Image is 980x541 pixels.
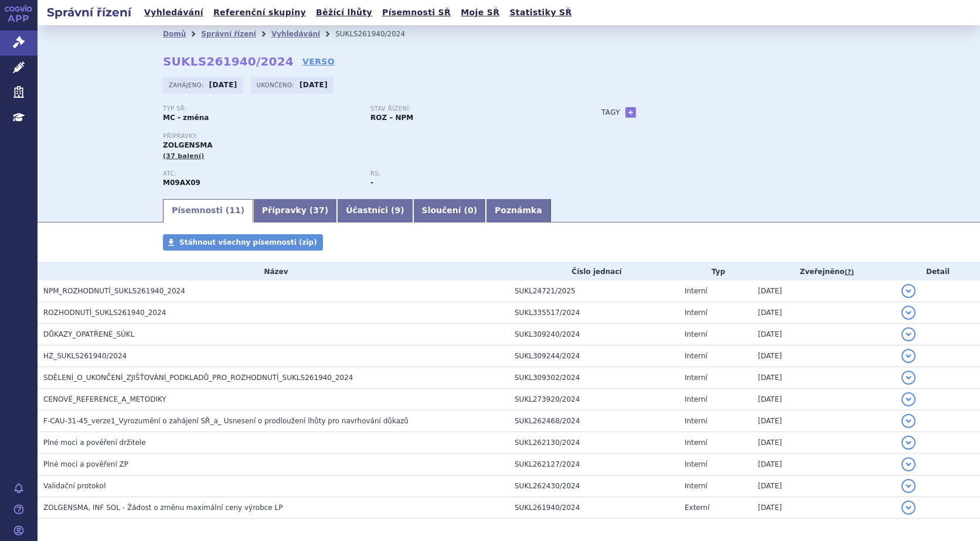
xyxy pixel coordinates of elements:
[370,170,566,177] p: RS:
[509,410,679,432] td: SUKL262468/2024
[335,25,420,43] li: SUKLS261940/2024
[163,133,578,140] p: Přípravky:
[163,179,200,187] strong: ONASEMNOGEN ABEPARVOVEK
[901,349,916,363] button: detail
[685,287,707,295] span: Interní
[685,504,709,512] span: Externí
[43,352,127,360] span: HZ_SUKLS261940/2024
[685,417,707,425] span: Interní
[752,345,896,367] td: [DATE]
[752,432,896,454] td: [DATE]
[43,417,409,425] span: F-CAU-31-45_verze1_Vyrozumění o zahájení SŘ_a_ Usnesení o prodloužení lhůty pro navrhování důkazů
[300,81,328,89] strong: [DATE]
[685,439,707,447] span: Interní
[901,414,916,428] button: detail
[413,199,486,222] a: Sloučení (0)
[685,395,707,403] span: Interní
[394,206,400,215] span: 9
[468,206,474,215] span: 0
[752,280,896,302] td: [DATE]
[253,199,337,222] a: Přípravky (37)
[509,324,679,345] td: SUKL309240/2024
[685,460,707,468] span: Interní
[901,392,916,406] button: detail
[506,5,575,20] a: Statistiky SŘ
[169,80,206,90] span: Zahájeno:
[43,439,146,447] span: Plné moci a pověření držitele
[509,280,679,302] td: SUKL24721/2025
[179,238,317,246] span: Stáhnout všechny písemnosti (zip)
[509,367,679,389] td: SUKL309302/2024
[257,80,297,90] span: Ukončeno:
[337,199,413,222] a: Účastníci (9)
[43,309,166,317] span: ROZHODNUTÍ_SUKLS261940_2024
[509,454,679,475] td: SUKL262127/2024
[509,263,679,280] th: Číslo jednací
[752,497,896,519] td: [DATE]
[163,199,253,222] a: Písemnosti (11)
[38,4,141,20] h2: Správní řízení
[601,105,620,119] h3: Tagy
[901,479,916,493] button: detail
[201,30,256,38] a: Správní řízení
[901,501,916,515] button: detail
[509,432,679,454] td: SUKL262130/2024
[163,30,186,38] a: Domů
[625,107,636,118] a: +
[370,105,566,112] p: Stav řízení:
[685,482,707,490] span: Interní
[509,345,679,367] td: SUKL309244/2024
[685,352,707,360] span: Interní
[901,457,916,471] button: detail
[302,56,335,67] a: VERSO
[509,302,679,324] td: SUKL335517/2024
[43,287,185,295] span: NPM_ROZHODNUTÍ_SUKLS261940_2024
[163,170,359,177] p: ATC:
[752,454,896,475] td: [DATE]
[43,330,134,338] span: DŮKAZY_OPATŘENÉ_SÚKL
[229,206,240,215] span: 11
[163,152,204,160] span: (37 balení)
[752,410,896,432] td: [DATE]
[163,141,213,149] span: ZOLGENSMA
[752,263,896,280] th: Zveřejněno
[752,302,896,324] td: [DATE]
[38,263,509,280] th: Název
[752,389,896,410] td: [DATE]
[313,206,324,215] span: 37
[901,371,916,385] button: detail
[370,179,373,187] strong: -
[752,475,896,497] td: [DATE]
[210,5,309,20] a: Referenční skupiny
[43,395,166,403] span: CENOVÉ_REFERENCE_A_METODIKY
[379,5,454,20] a: Písemnosti SŘ
[901,306,916,320] button: detail
[163,234,323,251] a: Stáhnout všechny písemnosti (zip)
[163,114,209,122] strong: MC - změna
[43,482,106,490] span: Validační protokol
[752,324,896,345] td: [DATE]
[457,5,503,20] a: Moje SŘ
[141,5,207,20] a: Vyhledávání
[312,5,376,20] a: Běžící lhůty
[43,374,353,382] span: SDĚLENÍ_O_UKONČENÍ_ZJIŠŤOVÁNÍ_PODKLADŮ_PRO_ROZHODNUTÍ_SUKLS261940_2024
[509,497,679,519] td: SUKL261940/2024
[685,309,707,317] span: Interní
[679,263,752,280] th: Typ
[901,436,916,450] button: detail
[486,199,551,222] a: Poznámka
[43,504,283,512] span: ZOLGENSMA, INF SOL - Žádost o změnu maximální ceny výrobce LP
[752,367,896,389] td: [DATE]
[509,389,679,410] td: SUKL273920/2024
[845,268,854,276] abbr: (?)
[271,30,320,38] a: Vyhledávání
[901,327,916,341] button: detail
[685,330,707,338] span: Interní
[370,114,413,122] strong: ROZ – NPM
[163,54,294,69] strong: SUKLS261940/2024
[209,81,237,89] strong: [DATE]
[896,263,980,280] th: Detail
[43,460,128,468] span: Plné moci a pověření ZP
[901,284,916,298] button: detail
[685,374,707,382] span: Interní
